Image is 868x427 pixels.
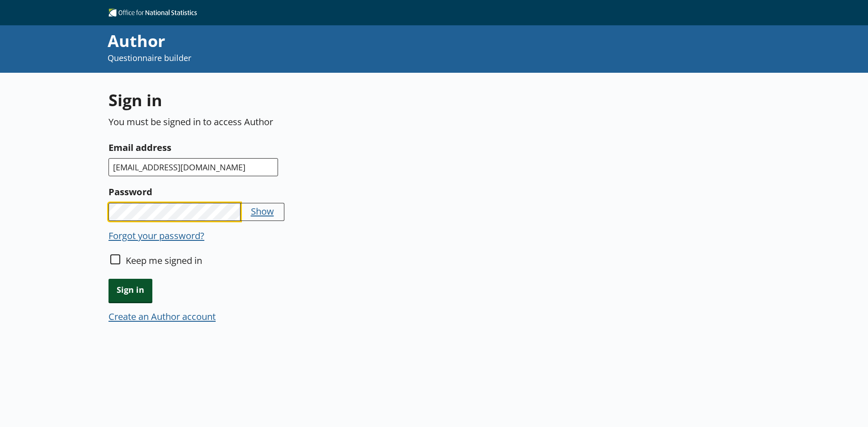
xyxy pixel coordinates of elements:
button: Forgot your password? [108,229,204,242]
label: Email address [108,140,536,155]
label: Keep me signed in [126,254,202,267]
p: You must be signed in to access Author [108,115,536,128]
h1: Sign in [108,89,536,111]
button: Show [251,205,274,217]
p: Questionnaire builder [108,52,584,64]
label: Password [108,184,536,199]
div: Author [108,30,584,52]
button: Sign in [108,279,152,302]
button: Create an Author account [108,310,216,323]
